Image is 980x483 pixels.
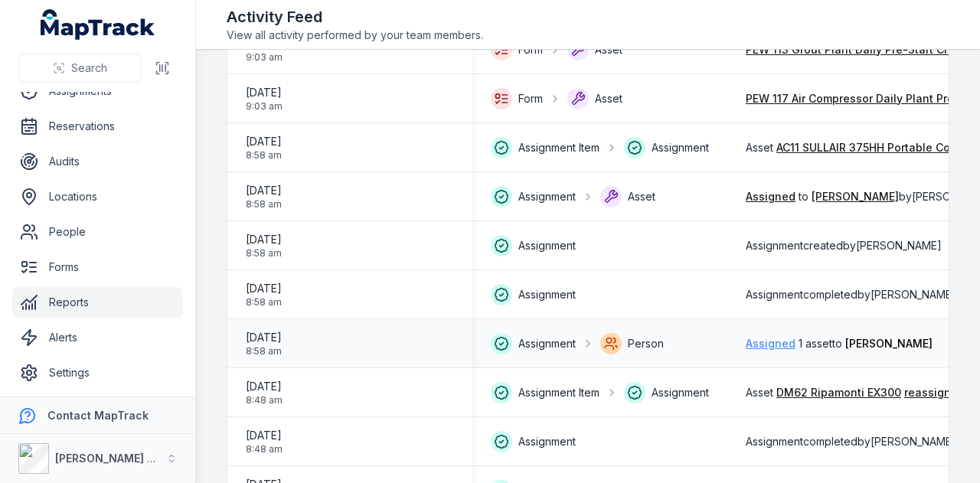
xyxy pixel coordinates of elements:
[12,252,183,282] a: Forms
[628,189,655,204] span: Asset
[246,428,283,455] time: 01/09/2025, 8:48:51 am
[12,322,183,353] a: Alerts
[55,452,181,465] strong: [PERSON_NAME] Group
[246,394,283,406] span: 8:48 am
[652,385,709,400] span: Assignment
[227,28,483,43] span: View all activity performed by your team members.
[746,189,795,204] a: Assigned
[518,336,576,351] span: Assignment
[746,238,942,253] span: Assignment created by [PERSON_NAME]
[904,385,965,400] a: reassigned
[746,434,956,449] span: Assignment completed by [PERSON_NAME]
[12,357,183,388] a: Settings
[246,232,282,247] span: [DATE]
[746,287,956,302] span: Assignment completed by [PERSON_NAME]
[518,189,576,204] span: Assignment
[246,281,282,308] time: 01/09/2025, 8:58:11 am
[246,183,282,210] time: 01/09/2025, 8:58:11 am
[47,409,149,422] strong: Contact MapTrack
[746,336,795,351] a: Assigned
[246,85,283,100] span: [DATE]
[246,281,282,296] span: [DATE]
[518,140,599,155] span: Assignment Item
[71,60,107,76] span: Search
[246,345,282,357] span: 8:58 am
[518,91,543,106] span: Form
[246,100,283,113] span: 9:03 am
[246,183,282,198] span: [DATE]
[246,379,283,406] time: 01/09/2025, 8:48:51 am
[246,85,283,113] time: 01/09/2025, 9:03:01 am
[12,146,183,177] a: Audits
[12,217,183,247] a: People
[518,434,576,449] span: Assignment
[246,379,283,394] span: [DATE]
[12,181,183,212] a: Locations
[12,111,183,142] a: Reservations
[246,198,282,210] span: 8:58 am
[227,6,483,28] h2: Activity Feed
[246,428,283,443] span: [DATE]
[246,36,283,64] time: 01/09/2025, 9:03:54 am
[246,330,282,345] span: [DATE]
[812,189,899,204] a: [PERSON_NAME]
[746,336,933,351] span: 1 asset to
[776,385,901,400] a: DM62 Ripamonti EX300
[246,232,282,259] time: 01/09/2025, 8:58:11 am
[595,91,622,106] span: Asset
[18,54,142,83] button: Search
[246,134,282,162] time: 01/09/2025, 8:58:11 am
[12,287,183,318] a: Reports
[246,134,282,149] span: [DATE]
[246,296,282,308] span: 8:58 am
[246,51,283,64] span: 9:03 am
[246,149,282,162] span: 8:58 am
[41,9,155,40] a: MapTrack
[518,385,599,400] span: Assignment Item
[246,247,282,259] span: 8:58 am
[845,337,933,350] span: [PERSON_NAME]
[628,336,664,351] span: Person
[246,330,282,357] time: 01/09/2025, 8:58:11 am
[652,140,709,155] span: Assignment
[518,238,576,253] span: Assignment
[246,443,283,455] span: 8:48 am
[518,287,576,302] span: Assignment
